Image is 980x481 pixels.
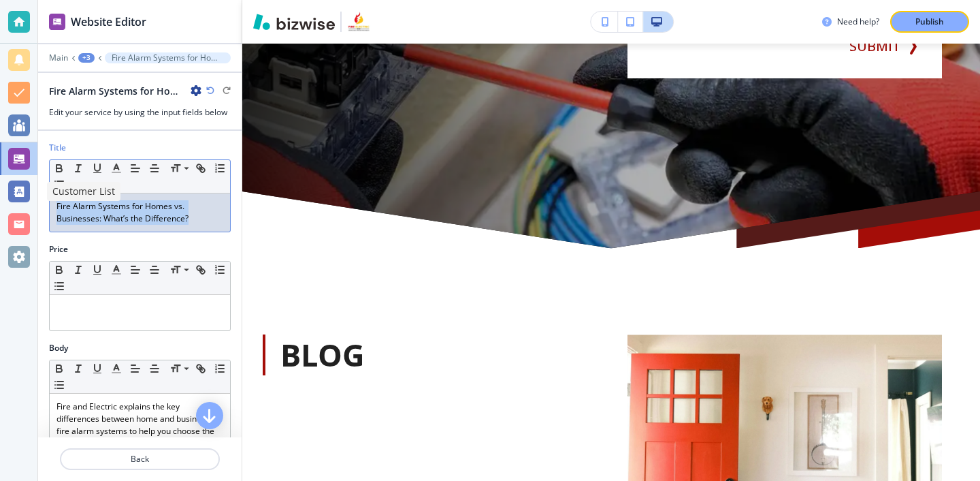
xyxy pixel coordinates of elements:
strong: BLOG [280,334,365,375]
h3: Need help? [837,16,879,28]
img: Bizwise Logo [253,14,335,30]
h3: Edit your service by using the input fields below [49,106,231,119]
p: Fire Alarm Systems for Homes vs. Businesses: What’s the Difference? [112,53,224,63]
button: Back [60,448,220,470]
h2: Body [49,342,68,354]
h2: Title [49,142,66,154]
h2: Fire Alarm Systems for Homes vs. Businesses: What’s the Difference? [49,84,185,98]
p: Publish [915,16,944,28]
button: SUBMIT [849,36,901,57]
h2: Website Editor [71,14,146,30]
button: Fire Alarm Systems for Homes vs. Businesses: What’s the Difference? [105,52,231,63]
button: Publish [890,11,969,33]
button: Main [49,53,68,63]
img: editor icon [49,14,65,30]
p: Back [61,453,218,465]
button: +3 [78,53,95,63]
p: Customer List [52,185,115,198]
p: Fire and Electric explains the key differences between home and business fire alarm systems to he... [56,401,223,462]
p: Fire Alarm Systems for Homes vs. Businesses: What’s the Difference? [56,200,223,225]
img: Your Logo [347,11,371,33]
h2: Price [49,243,68,255]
